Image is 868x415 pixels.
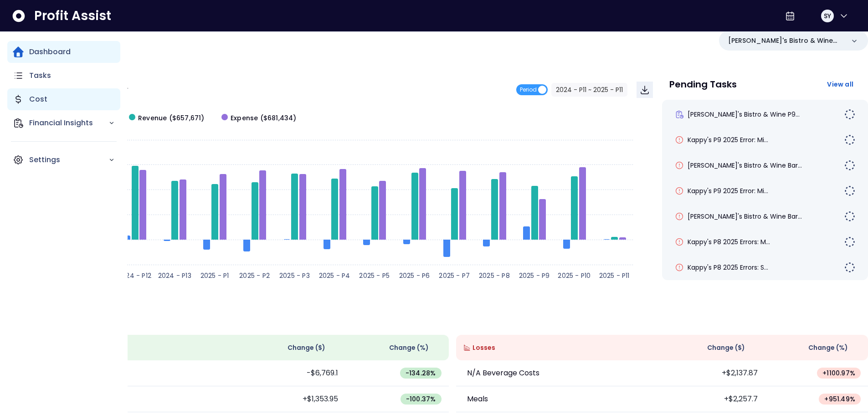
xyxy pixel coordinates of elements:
span: Kappy's P9 2025 Error: Mi... [688,135,768,144]
text: 2025 - P9 [519,271,550,280]
span: + 1100.97 % [822,369,855,378]
span: + 951.49 % [824,395,855,404]
span: Kappy's P9 2025 Error: Mi... [688,186,768,195]
text: 2025 - P5 [359,271,390,280]
span: Kappy's P8 2025 Errors: S... [688,263,768,272]
img: Not yet Started [844,185,855,196]
img: Not yet Started [844,109,855,120]
text: 2025 - P6 [399,271,430,280]
span: Change ( $ ) [707,343,745,353]
img: Not yet Started [844,211,855,222]
p: Tasks [29,70,51,81]
td: -$6,769.1 [242,360,345,386]
text: 2025 - P7 [439,271,470,280]
img: Not yet Started [844,262,855,273]
p: [PERSON_NAME]'s Bistro & Wine Bar [728,36,844,46]
td: +$2,137.87 [662,360,765,386]
p: N/A Beverage Costs [467,368,539,379]
img: Not yet Started [844,160,855,171]
span: Losses [473,343,495,353]
span: -100.37 % [406,395,436,404]
text: 2024 - P13 [158,271,191,280]
text: 2025 - P3 [279,271,310,280]
text: 2025 - P4 [319,271,350,280]
text: 2025 - P8 [479,271,510,280]
text: 2025 - P2 [239,271,270,280]
span: Expense ($681,434) [231,113,297,123]
span: [PERSON_NAME]'s Bistro & Wine Bar... [688,212,802,221]
span: SY [824,11,831,20]
span: -134.28 % [406,369,436,378]
span: Profit Assist [34,8,111,24]
span: Change (%) [389,343,429,353]
p: Wins & Losses [36,315,868,324]
span: [PERSON_NAME]'s Bistro & Wine P9... [688,110,800,119]
span: View all [827,80,853,89]
span: Change ( $ ) [288,343,325,353]
p: Meals [467,394,488,405]
td: +$2,257.7 [662,386,765,412]
button: Download [637,82,653,98]
text: 2025 - P11 [599,271,630,280]
img: Not yet Started [844,134,855,145]
p: Cost [29,94,47,105]
p: Dashboard [29,46,71,57]
span: Change (%) [808,343,848,353]
span: Kappy's P8 2025 Errors: M... [688,237,770,246]
p: Pending Tasks [669,80,737,89]
text: 2025 - P1 [200,271,229,280]
img: Not yet Started [844,236,855,247]
p: Settings [29,154,108,165]
p: Financial Insights [29,118,108,128]
td: +$1,353.95 [242,386,345,412]
text: 2024 - P12 [118,271,151,280]
span: [PERSON_NAME]'s Bistro & Wine Bar... [688,161,802,170]
button: 2024 - P11 ~ 2025 - P11 [551,83,627,97]
button: View all [820,76,861,92]
span: Period [520,84,537,95]
span: Revenue ($657,671) [138,113,205,123]
text: 2025 - P10 [558,271,591,280]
